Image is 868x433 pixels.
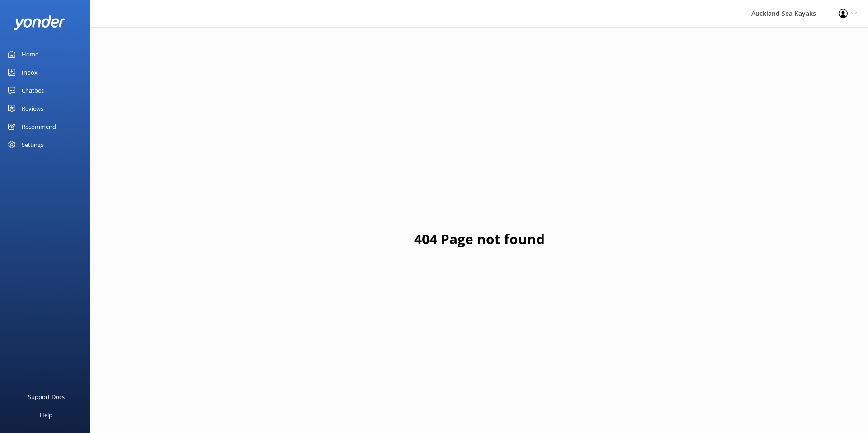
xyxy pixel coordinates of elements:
h1: 404 Page not found [414,228,545,250]
div: Inbox [22,63,38,81]
div: Support Docs [28,388,65,406]
div: Home [22,45,38,63]
div: Recommend [22,118,56,136]
div: Reviews [22,99,43,118]
div: Settings [22,136,43,154]
div: Chatbot [22,81,44,99]
div: Help [40,406,52,424]
img: yonder-white-logo.png [14,15,66,30]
